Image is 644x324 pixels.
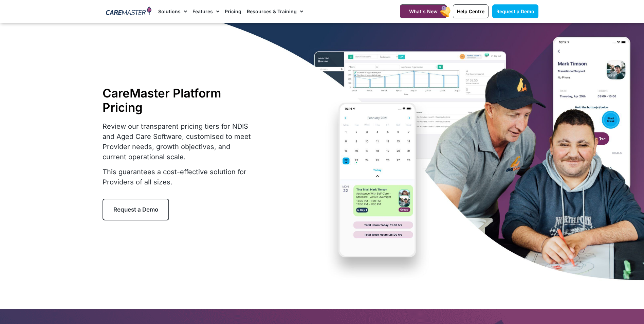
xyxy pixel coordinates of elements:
[103,86,255,114] h1: CareMaster Platform Pricing
[400,4,447,18] a: What's New
[103,199,169,220] a: Request a Demo
[106,6,152,17] img: CareMaster Logo
[492,4,538,18] a: Request a Demo
[409,8,438,14] span: What's New
[453,4,489,18] a: Help Centre
[103,121,255,162] p: Review our transparent pricing tiers for NDIS and Aged Care Software, customised to meet Provider...
[457,8,484,14] span: Help Centre
[103,167,255,187] p: This guarantees a cost-effective solution for Providers of all sizes.
[113,206,158,213] span: Request a Demo
[496,8,534,14] span: Request a Demo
